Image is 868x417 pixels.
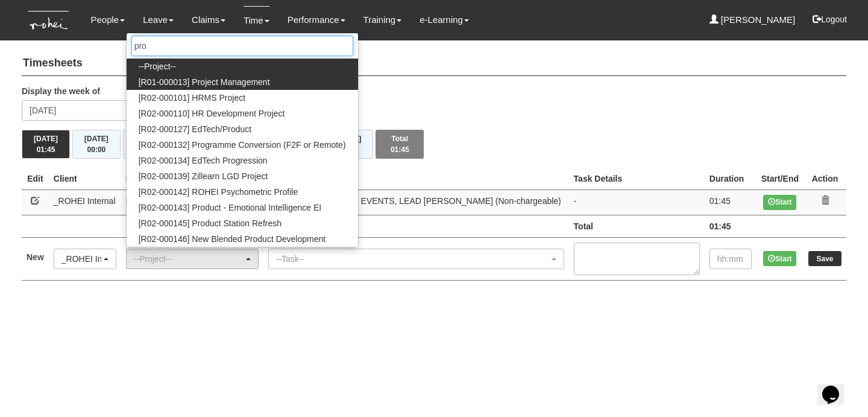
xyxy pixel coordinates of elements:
span: [R02-000146] New Blended Product Development [139,233,326,245]
a: Leave [143,6,174,34]
button: --Project-- [126,249,259,269]
span: [R02-000110] HR Development Project [139,107,285,119]
span: 01:45 [391,145,409,154]
button: [DATE]01:45 [22,130,70,159]
span: 00:00 [87,145,106,154]
th: Project [121,168,263,190]
button: Logout [804,5,855,34]
div: --Project-- [134,253,244,265]
span: [R02-000132] Programme Conversion (F2F or Remote) [139,139,346,151]
span: --Project-- [139,60,176,72]
td: - [569,189,705,215]
button: _ROHEI Internal [54,249,116,269]
b: Total [574,221,593,231]
a: Time [244,6,269,34]
button: Start [763,195,796,210]
span: [R02-000134] EdTech Progression [139,154,268,167]
div: Timesheet Week Summary [22,130,846,159]
span: 01:45 [37,145,55,154]
th: Edit [22,168,49,190]
td: RO01 STAFF COMM/D, EVENTS, LEAD [PERSON_NAME] (Non-chargeable) [263,189,569,215]
th: Task Details [569,168,705,190]
label: New [27,251,44,263]
span: [R02-000139] Zillearn LGD Project [139,170,268,182]
a: [PERSON_NAME] [709,6,796,34]
button: --Task-- [268,249,564,269]
a: Claims [192,6,225,34]
button: [DATE]00:00 [123,130,171,159]
button: Start [763,251,796,266]
button: Total01:45 [376,130,424,159]
h4: Timesheets [22,51,846,76]
td: 01:45 [705,215,756,237]
span: [R02-000143] Product - Emotional Intelligence EI [139,202,322,214]
div: --Task-- [276,253,549,265]
label: Display the week of [22,85,100,97]
th: Project Task [263,168,569,190]
button: [DATE]00:00 [72,130,121,159]
td: [R01-000013] Project Management [121,189,263,215]
th: Duration [705,168,756,190]
a: Performance [288,6,345,34]
input: hh:mm [709,249,752,269]
span: 00:00 [340,145,359,154]
td: 01:45 [705,189,756,215]
iframe: chat widget [817,369,856,405]
th: Client [49,168,121,190]
input: Save [808,251,841,266]
div: _ROHEI Internal [61,253,101,265]
a: e-Learning [420,6,469,34]
span: [R02-000101] HRMS Project [139,92,245,104]
a: People [90,6,125,34]
td: _ROHEI Internal [49,189,121,215]
span: [R02-000142] ROHEI Psychometric Profile [139,186,298,198]
th: Action [804,168,846,190]
span: [R02-000145] Product Station Refresh [139,217,281,229]
a: Training [363,6,402,34]
span: [R02-000127] EdTech/Product [139,123,252,135]
th: Start/End [756,168,804,190]
span: [R01-000013] Project Management [139,76,270,88]
input: Search [131,36,353,56]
